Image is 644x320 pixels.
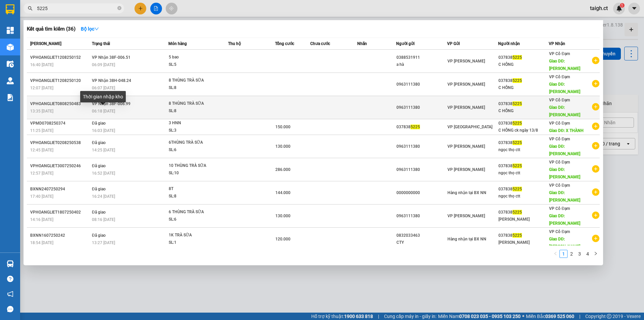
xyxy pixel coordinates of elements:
div: VPHOANGLIET3007250246 [30,163,90,170]
span: 14:25 [DATE] [92,148,115,152]
span: VP Nhận 38H-048.24 [92,78,131,83]
div: VPHOANGLIET1208250120 [30,77,90,84]
div: 037838 [498,54,549,61]
span: down [94,27,99,31]
div: 10 THÙNG TRÀ SỮA [169,162,219,170]
div: CTY [396,239,447,246]
span: Giao DĐ: [PERSON_NAME] [549,105,580,117]
span: 5225 [513,78,522,83]
div: SL: 1 [169,239,219,246]
span: Món hàng [168,41,187,46]
li: Previous Page [551,250,559,258]
div: 0388531911 [396,54,447,61]
span: Người gửi [396,41,415,46]
img: warehouse-icon [7,260,14,267]
span: plus-circle [592,80,599,87]
span: 11:25 [DATE] [30,128,53,133]
img: logo-vxr [6,4,14,14]
div: SL: 6 [169,146,219,154]
span: 150.000 [275,125,290,129]
span: Hàng nhận tại BX NN [447,190,486,195]
span: Giao DĐ: X THÀNH [549,128,584,133]
div: [PERSON_NAME] [498,216,549,223]
div: Thời gian nhập kho [80,91,126,102]
li: 2 [568,250,576,258]
a: 1 [560,250,567,258]
li: 3 [576,250,584,258]
span: 120.000 [275,237,290,241]
div: 037838 [498,232,549,239]
div: 8 THÙNG TRÀ SỮA [169,77,219,84]
div: 037838 [498,120,549,127]
span: 13:35 [DATE] [30,109,53,113]
span: Nhãn [357,41,367,46]
div: 6THÙNG TRÀ SỮA [169,139,219,146]
span: plus-circle [592,212,599,219]
span: right [594,252,598,256]
div: 8T [169,185,219,193]
a: 4 [584,250,591,258]
div: a hà [396,61,447,68]
li: 1 [559,250,568,258]
span: 08:16 [DATE] [92,217,115,222]
span: left [553,252,557,256]
span: 12:45 [DATE] [30,148,53,152]
span: VP Cổ Đạm [549,183,570,188]
span: VP Cổ Đạm [549,121,570,126]
div: [PERSON_NAME] [498,239,549,246]
span: 16:24 [DATE] [92,194,115,199]
img: dashboard-icon [7,27,14,34]
span: 06:09 [DATE] [92,62,115,67]
input: Tìm tên, số ĐT hoặc mã đơn [37,5,116,12]
div: 1K TRÀ SỮA [169,232,219,239]
span: 13:27 [DATE] [92,240,115,245]
button: Bộ lọcdown [75,24,104,34]
span: VP Cổ Đạm [549,229,570,234]
span: plus-circle [592,235,599,242]
div: SL: 8 [169,107,219,115]
span: Thu hộ [228,41,241,46]
span: 16:40 [DATE] [30,62,53,67]
span: plus-circle [592,188,599,196]
span: VP [PERSON_NAME] [447,167,485,172]
div: 037838 [498,163,549,170]
span: 5225 [513,121,522,126]
span: [PERSON_NAME] [30,41,61,46]
span: 5225 [513,140,522,145]
div: SL: 6 [169,216,219,223]
span: Giao DĐ: [PERSON_NAME] [549,190,580,202]
a: 2 [568,250,575,258]
span: Giao DĐ: [PERSON_NAME] [549,167,580,179]
span: VP Cổ Đạm [549,206,570,211]
div: SL: 5 [169,61,219,68]
span: 5225 [513,101,522,106]
div: 037838 [498,139,549,146]
span: 5225 [513,164,522,168]
span: plus-circle [592,142,599,149]
div: SL: 8 [169,193,219,200]
div: VPHOANGLIET0808250483 [30,100,90,107]
span: Giao DĐ: [PERSON_NAME] [549,59,580,71]
button: right [592,250,600,258]
span: VP Nhận 38F-006.51 [92,55,130,60]
div: 037838 [396,124,447,131]
span: 130.000 [275,144,290,149]
span: Tổng cước [275,41,294,46]
span: 17:40 [DATE] [30,194,53,199]
span: VP [PERSON_NAME] [447,105,485,110]
span: plus-circle [592,57,599,64]
div: ngọc thọ ctt [498,170,549,177]
div: 0963111380 [396,166,447,173]
span: question-circle [7,276,13,282]
img: warehouse-icon [7,44,14,51]
span: close-circle [117,5,121,12]
span: message [7,306,13,312]
div: 3 HNN [169,120,219,127]
span: Giao DĐ: [PERSON_NAME] [549,237,580,249]
li: 4 [584,250,592,258]
span: VP [PERSON_NAME] [447,214,485,218]
div: SL: 3 [169,127,219,134]
span: notification [7,291,13,297]
span: VP Cổ Đạm [549,160,570,165]
span: 16:52 [DATE] [92,171,115,176]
